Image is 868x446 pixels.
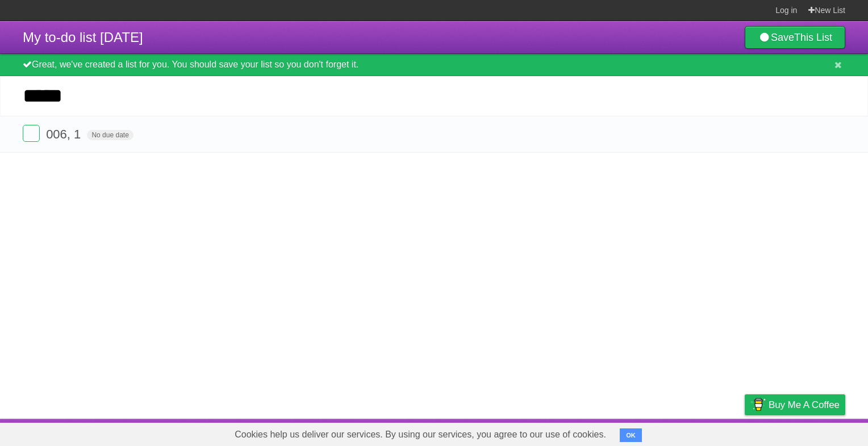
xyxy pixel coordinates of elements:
[594,422,617,443] a: About
[745,394,845,415] a: Buy me a coffee
[730,422,759,443] a: Privacy
[620,428,642,442] button: OK
[223,423,617,446] span: Cookies help us deliver our services. By using our services, you agree to our use of cookies.
[750,395,766,414] img: Buy me a coffee
[23,30,143,45] span: My to-do list [DATE]
[631,422,677,443] a: Developers
[23,125,40,142] label: Done
[774,422,845,443] a: Suggest a feature
[794,32,832,43] b: This List
[769,395,840,415] span: Buy me a coffee
[46,127,84,141] span: 006, 1
[87,130,133,140] span: No due date
[745,26,845,49] a: SaveThis List
[691,422,716,443] a: Terms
